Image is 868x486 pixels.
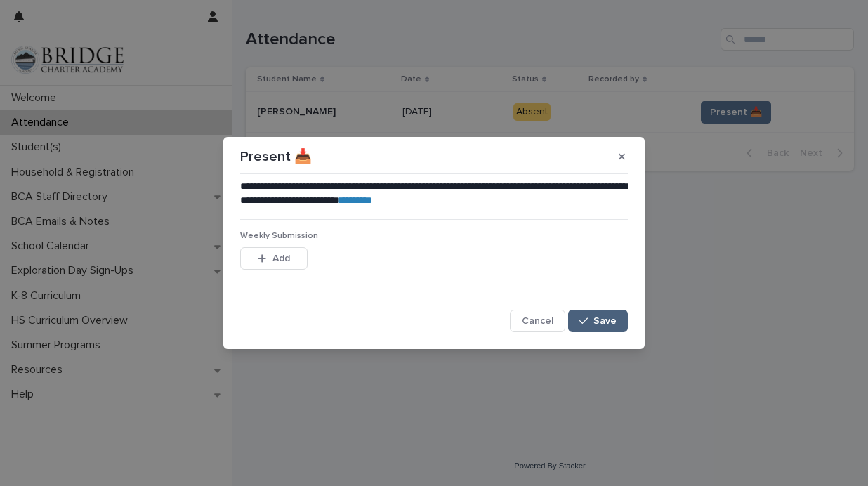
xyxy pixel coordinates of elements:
[240,148,312,165] p: Present 📥
[593,316,617,326] span: Save
[240,232,318,240] span: Weekly Submission
[240,247,308,270] button: Add
[272,254,290,263] span: Add
[510,310,565,332] button: Cancel
[568,310,628,332] button: Save
[522,316,553,326] span: Cancel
